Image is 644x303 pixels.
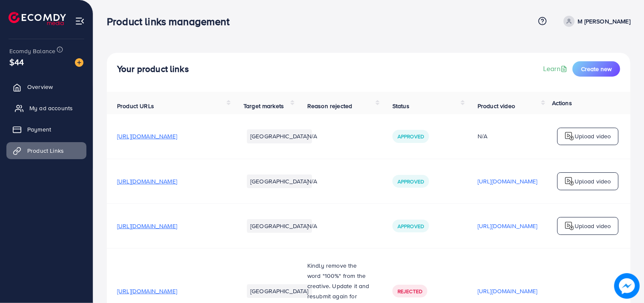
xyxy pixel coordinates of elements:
[552,99,572,107] span: Actions
[117,287,177,295] span: [URL][DOMAIN_NAME]
[575,131,611,141] p: Upload video
[6,142,86,159] a: Product Links
[575,176,611,186] p: Upload video
[117,222,177,230] span: [URL][DOMAIN_NAME]
[560,16,630,27] a: M [PERSON_NAME]
[9,12,66,25] img: logo
[117,132,177,140] span: [URL][DOMAIN_NAME]
[117,102,154,110] span: Product URLs
[29,104,73,112] span: My ad accounts
[9,56,24,68] span: $44
[564,221,575,231] img: logo
[478,132,538,140] div: N/A
[575,221,611,231] p: Upload video
[27,125,51,134] span: Payment
[398,178,424,185] span: Approved
[117,177,177,186] span: [URL][DOMAIN_NAME]
[107,15,236,28] h3: Product links management
[247,174,312,188] li: [GEOGRAPHIC_DATA]
[572,61,620,77] button: Create new
[564,131,575,141] img: logo
[478,176,538,186] p: [URL][DOMAIN_NAME]
[478,221,538,231] p: [URL][DOMAIN_NAME]
[27,83,53,91] span: Overview
[543,64,569,74] a: Learn
[392,102,409,110] span: Status
[247,129,312,143] li: [GEOGRAPHIC_DATA]
[398,223,424,230] span: Approved
[307,222,317,230] span: N/A
[6,100,86,117] a: My ad accounts
[6,78,86,95] a: Overview
[398,288,422,295] span: Rejected
[307,102,352,110] span: Reason rejected
[243,102,284,110] span: Target markets
[478,286,538,296] p: [URL][DOMAIN_NAME]
[307,132,317,140] span: N/A
[564,176,575,186] img: logo
[247,219,312,233] li: [GEOGRAPHIC_DATA]
[581,65,612,73] span: Create new
[6,121,86,138] a: Payment
[75,58,83,67] img: image
[398,133,424,140] span: Approved
[9,47,55,55] span: Ecomdy Balance
[117,64,189,74] h4: Your product links
[307,177,317,186] span: N/A
[578,16,630,26] p: M [PERSON_NAME]
[27,146,64,155] span: Product Links
[75,16,85,26] img: menu
[614,273,640,299] img: image
[247,284,312,298] li: [GEOGRAPHIC_DATA]
[478,102,515,110] span: Product video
